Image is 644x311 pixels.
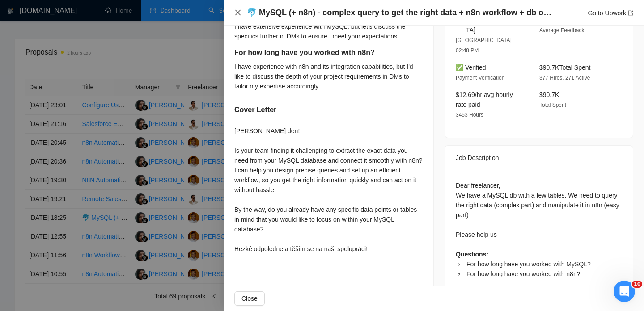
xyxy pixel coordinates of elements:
[234,9,241,17] button: Close
[539,102,566,108] span: Total Spent
[234,47,394,58] h5: For how long have you worked with n8n?
[234,291,265,306] button: Close
[456,112,483,118] span: 3453 Hours
[632,281,642,288] span: 10
[456,181,622,279] div: Dear freelancer, We have a MySQL db with a few tables. We need to query the right data (complex p...
[234,9,241,16] span: close
[241,294,258,303] span: Close
[466,261,591,268] span: For how long have you worked with MySQL?
[539,75,590,81] span: 377 Hires, 271 Active
[614,281,635,302] iframe: Intercom live chat
[456,146,622,170] div: Job Description
[234,21,423,41] div: I have extensive experience with MySQL, but let's discuss the specifics further in DMs to ensure ...
[456,64,486,71] span: ✅ Verified
[247,7,555,18] h4: 🐬 MySQL (+ n8n) - complex query to get the right data + n8n workflow + db optimization
[456,37,512,54] span: [GEOGRAPHIC_DATA] 02:48 PM
[456,91,513,108] span: $12.69/hr avg hourly rate paid
[234,105,276,115] h5: Cover Letter
[539,91,559,98] span: $90.7K
[539,64,590,71] span: $90.7K Total Spent
[628,10,633,16] span: export
[466,270,580,277] span: For how long have you worked with n8n?
[539,27,585,34] span: Average Feedback
[456,251,488,258] strong: Questions:
[456,75,504,81] span: Payment Verification
[588,9,633,17] a: Go to Upworkexport
[234,62,423,91] div: I have experience with n8n and its integration capabilities, but I'd like to discuss the depth of...
[234,126,423,254] div: [PERSON_NAME] den! Is your team finding it challenging to extract the exact data you need from yo...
